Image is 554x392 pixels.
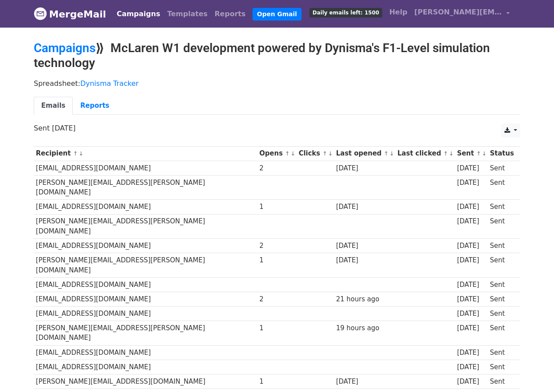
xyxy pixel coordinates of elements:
div: [DATE] [457,348,486,358]
td: [EMAIL_ADDRESS][DOMAIN_NAME] [34,292,257,306]
td: [PERSON_NAME][EMAIL_ADDRESS][PERSON_NAME][DOMAIN_NAME] [34,214,257,239]
div: [DATE] [457,241,486,251]
td: [EMAIL_ADDRESS][DOMAIN_NAME] [34,239,257,253]
a: ↑ [73,150,78,157]
a: ↑ [285,150,290,157]
td: [EMAIL_ADDRESS][DOMAIN_NAME] [34,200,257,214]
div: 1 [259,377,295,387]
img: MergeMail logo [34,7,47,20]
a: Open Gmail [252,8,301,21]
div: 2 [259,163,295,173]
div: [DATE] [457,163,486,173]
div: [DATE] [336,202,393,212]
td: Sent [488,345,516,360]
td: Sent [488,360,516,374]
a: [PERSON_NAME][EMAIL_ADDRESS][DOMAIN_NAME] [411,4,513,24]
a: ↓ [328,150,333,157]
a: Campaigns [34,41,96,55]
a: Daily emails left: 1500 [306,4,386,21]
td: [PERSON_NAME][EMAIL_ADDRESS][DOMAIN_NAME] [34,374,257,388]
a: Templates [163,5,211,23]
a: ↓ [78,150,83,157]
td: Sent [488,175,516,200]
p: Spreadsheet: [34,79,520,88]
div: 2 [259,241,295,251]
td: [EMAIL_ADDRESS][DOMAIN_NAME] [34,345,257,360]
a: ↑ [384,150,389,157]
td: Sent [488,214,516,239]
a: Dynisma Tracker [80,79,138,88]
td: [PERSON_NAME][EMAIL_ADDRESS][PERSON_NAME][DOMAIN_NAME] [34,321,257,346]
div: [DATE] [336,255,393,265]
a: ↓ [482,150,487,157]
a: ↑ [444,150,448,157]
div: [DATE] [457,309,486,319]
div: [DATE] [457,216,486,226]
a: ↓ [390,150,394,157]
td: Sent [488,277,516,292]
span: Daily emails left: 1500 [309,8,382,18]
div: [DATE] [457,362,486,372]
td: [EMAIL_ADDRESS][DOMAIN_NAME] [34,360,257,374]
div: 1 [259,255,295,265]
div: 1 [259,202,295,212]
th: Opens [257,146,297,161]
div: [DATE] [336,241,393,251]
a: ↑ [323,150,327,157]
th: Clicks [297,146,334,161]
span: [PERSON_NAME][EMAIL_ADDRESS][DOMAIN_NAME] [414,7,502,18]
th: Last opened [334,146,395,161]
h2: ⟫ McLaren W1 development powered by Dynisma's F1-Level simulation technology [34,41,520,70]
div: [DATE] [336,163,393,173]
td: Sent [488,200,516,214]
td: Sent [488,307,516,321]
a: Campaigns [113,5,163,23]
a: Reports [211,5,249,23]
div: 19 hours ago [336,323,393,333]
div: 21 hours ago [336,294,393,304]
a: MergeMail [34,5,106,23]
div: [DATE] [336,377,393,387]
a: Emails [34,97,73,115]
td: Sent [488,253,516,278]
th: Sent [455,146,488,161]
td: Sent [488,374,516,388]
p: Sent [DATE] [34,124,520,133]
td: Sent [488,292,516,306]
div: 1 [259,323,295,333]
td: [PERSON_NAME][EMAIL_ADDRESS][PERSON_NAME][DOMAIN_NAME] [34,175,257,200]
td: [EMAIL_ADDRESS][DOMAIN_NAME] [34,277,257,292]
a: ↓ [291,150,295,157]
td: Sent [488,239,516,253]
div: [DATE] [457,294,486,304]
td: [EMAIL_ADDRESS][DOMAIN_NAME] [34,307,257,321]
td: [EMAIL_ADDRESS][DOMAIN_NAME] [34,161,257,175]
a: Reports [73,97,117,115]
th: Last clicked [395,146,455,161]
td: Sent [488,161,516,175]
td: [PERSON_NAME][EMAIL_ADDRESS][PERSON_NAME][DOMAIN_NAME] [34,253,257,278]
div: [DATE] [457,178,486,188]
a: ↑ [476,150,481,157]
div: [DATE] [457,323,486,333]
div: [DATE] [457,377,486,387]
th: Status [488,146,516,161]
div: [DATE] [457,255,486,265]
td: Sent [488,321,516,346]
th: Recipient [34,146,257,161]
div: [DATE] [457,280,486,290]
a: Help [386,4,411,21]
a: ↓ [449,150,454,157]
div: 2 [259,294,295,304]
div: [DATE] [457,202,486,212]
